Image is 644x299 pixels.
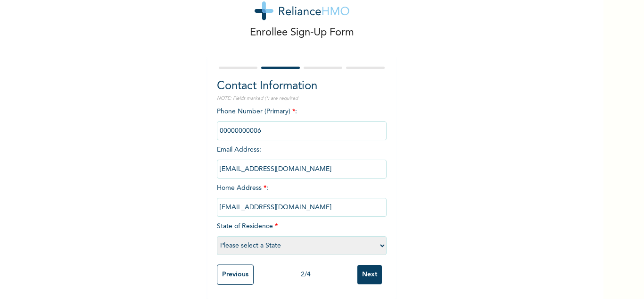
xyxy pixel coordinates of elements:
span: Home Address : [217,185,387,211]
h2: Contact Information [217,78,387,95]
p: Enrollee Sign-Up Form [250,25,354,41]
input: Enter home address [217,198,387,217]
input: Enter email Address [217,160,387,179]
span: Phone Number (Primary) : [217,108,387,134]
input: Enter Primary Phone Number [217,121,387,140]
img: logo [255,1,349,20]
span: State of Residence [217,223,387,249]
input: Previous [217,265,254,285]
div: 2 / 4 [254,270,357,280]
input: Next [357,265,382,284]
span: Email Address : [217,146,387,172]
p: NOTE: Fields marked (*) are required [217,95,387,102]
